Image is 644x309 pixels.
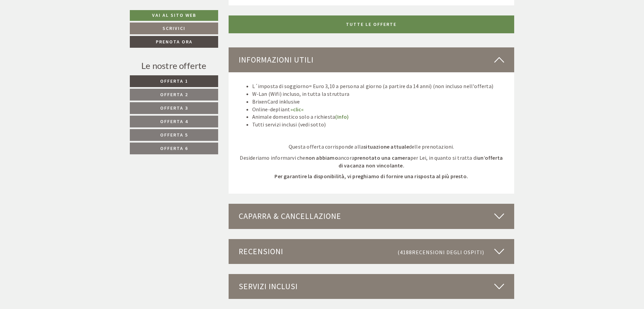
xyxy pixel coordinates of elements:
[274,173,468,180] strong: Per garantire la disponibilità, vi preghiamo di fornire una risposta al più presto.
[120,5,146,17] div: lunedì
[335,113,349,120] a: (Info)
[229,274,515,299] div: Servizi inclusi
[160,78,188,84] span: Offerta 1
[252,106,504,113] li: Online-depliant
[160,118,188,124] span: Offerta 4
[290,106,304,113] a: »clic«
[252,113,504,121] li: Animale domestico solo a richiesta
[160,91,188,98] span: Offerta 2
[5,18,105,39] div: Buon giorno, come possiamo aiutarla?
[229,47,515,72] div: Informazioni utili
[412,249,482,256] span: Recensioni degli ospiti
[10,33,102,38] small: 09:23
[130,10,218,21] a: Vai al sito web
[130,23,218,34] a: Scrivici
[252,90,504,98] li: W-Lan (Wifi) incluso, in tutta la struttura
[10,20,102,25] div: [GEOGRAPHIC_DATA]
[130,36,218,48] a: Prenota ora
[239,154,504,169] p: Desideriamo informarvi che ancora per Lei, in quanto si tratta di
[229,239,515,264] div: Recensioni
[229,15,515,33] a: TUTTE LE OFFERTE
[130,60,218,72] div: Le nostre offerte
[232,177,266,189] button: Invia
[160,132,188,138] span: Offerta 5
[252,98,504,106] li: BrixenCard inklusive
[252,82,504,90] li: L´imposta di soggiorno= Euro 3,10 a persona al giorno (a partire da 14 anni) (non incluso nell'of...
[398,249,484,256] small: (4188 )
[229,204,515,229] div: Caparra & cancellazione
[252,121,504,128] li: Tutti servizi inclusi (vedi sotto)
[160,145,188,151] span: Offerta 6
[305,154,338,161] strong: non abbiamo
[363,143,409,150] strong: situazione attuale
[339,154,503,169] strong: un’offerta di vacanza non vincolante.
[354,154,410,161] strong: prenotato una camera
[239,143,504,151] p: Questa offerta corrisponde alla delle prenotazioni.
[160,105,188,111] span: Offerta 3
